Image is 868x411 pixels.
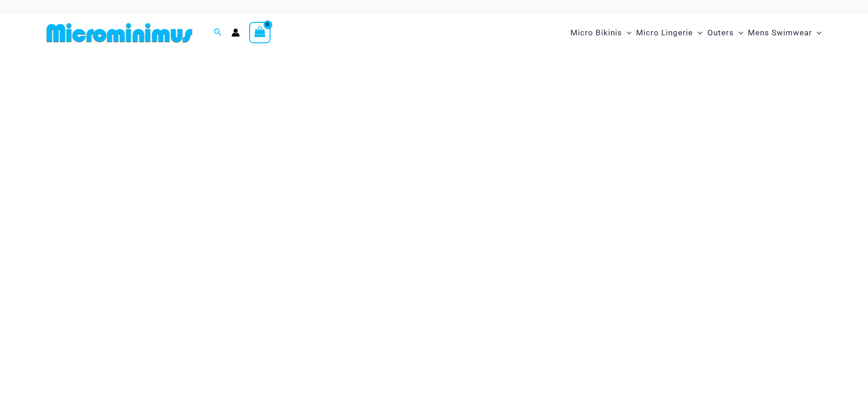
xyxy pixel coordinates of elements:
a: Account icon link [231,28,240,37]
span: Mens Swimwear [748,21,812,45]
a: Mens SwimwearMenu ToggleMenu Toggle [746,19,824,47]
a: Micro LingerieMenu ToggleMenu Toggle [634,19,705,47]
span: Micro Bikinis [570,21,622,45]
span: Menu Toggle [693,21,702,45]
span: Menu Toggle [734,21,743,45]
span: Menu Toggle [622,21,631,45]
span: Micro Lingerie [636,21,693,45]
span: Outers [707,21,734,45]
a: OutersMenu ToggleMenu Toggle [705,19,746,47]
a: View Shopping Cart, empty [249,22,271,43]
a: Search icon link [214,27,222,39]
a: Micro BikinisMenu ToggleMenu Toggle [568,19,634,47]
nav: Site Navigation [567,17,825,48]
span: Menu Toggle [812,21,821,45]
img: MM SHOP LOGO FLAT [43,22,196,43]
